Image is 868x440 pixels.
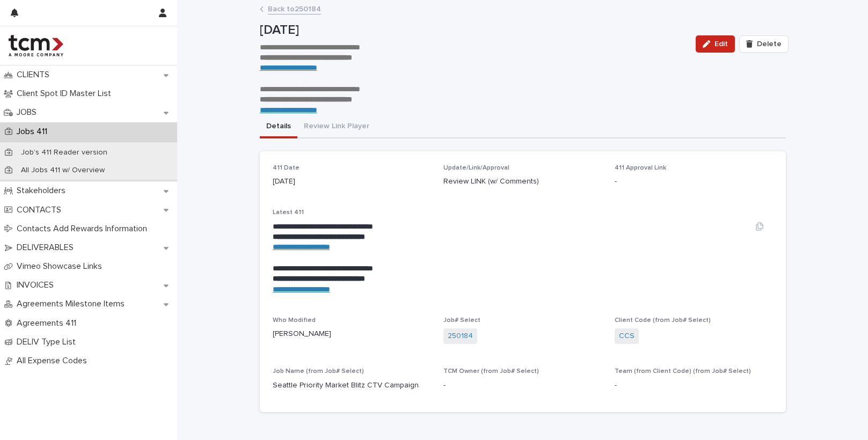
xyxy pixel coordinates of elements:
[12,127,56,137] p: Jobs 411
[615,176,773,187] p: -
[619,331,634,342] a: CCS
[12,186,74,196] p: Stakeholders
[9,35,63,56] img: 4hMmSqQkux38exxPVZHQ
[12,243,82,253] p: DELIVERABLES
[12,70,58,80] p: CLIENTS
[443,380,602,391] p: -
[443,317,480,324] span: Job# Select
[615,380,773,391] p: -
[615,368,751,375] span: Team (from Client Code) (from Job# Select)
[12,356,96,366] p: All Expense Codes
[12,299,133,309] p: Agreements Milestone Items
[12,166,113,175] p: All Jobs 411 w/ Overview
[12,148,116,157] p: Job's 411 Reader version
[260,116,297,138] button: Details
[739,35,789,53] button: Delete
[12,280,62,290] p: INVOICES
[12,205,70,215] p: CONTACTS
[273,328,431,340] p: [PERSON_NAME]
[12,89,120,99] p: Client Spot ID Master List
[448,331,473,342] a: 250184
[615,317,711,324] span: Client Code (from Job# Select)
[260,23,688,38] p: [DATE]
[12,224,156,234] p: Contacts Add Rewards Information
[273,368,364,375] span: Job Name (from Job# Select)
[12,107,45,118] p: JOBS
[615,165,666,171] span: 411 Approval Link
[273,317,316,324] span: Who Modified
[696,35,735,53] button: Edit
[273,176,431,187] p: [DATE]
[12,318,85,328] p: Agreements 411
[273,165,300,171] span: 411 Date
[757,40,782,48] span: Delete
[273,380,431,391] p: Seattle Priority Market Blitz CTV Campaign
[12,261,111,272] p: Vimeo Showcase Links
[443,368,539,375] span: TCM Owner (from Job# Select)
[273,209,304,216] span: Latest 411
[443,176,602,187] p: Review LINK (w/ Comments)
[714,40,728,48] span: Edit
[297,116,376,138] button: Review Link Player
[12,337,84,347] p: DELIV Type List
[443,165,509,171] span: Update/Link/Approval
[268,2,321,14] a: Back to250184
